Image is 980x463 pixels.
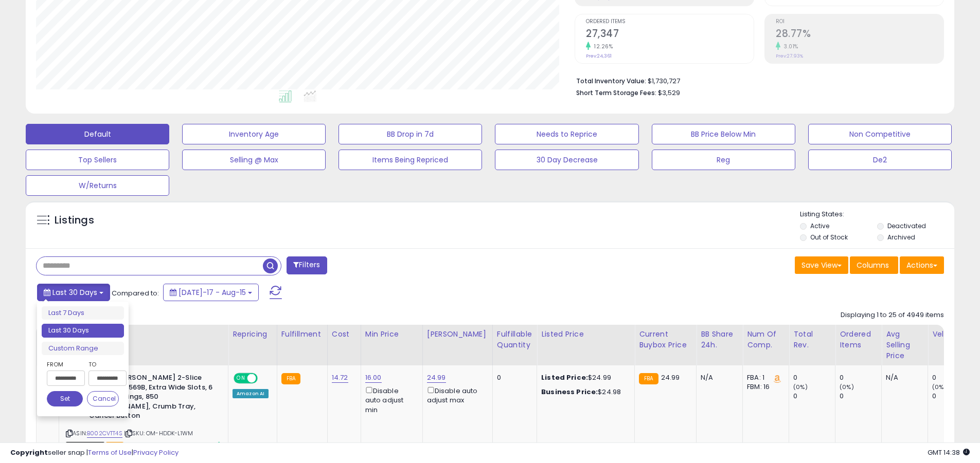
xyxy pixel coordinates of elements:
button: Needs to Reprice [495,124,638,144]
div: 0 [932,392,974,401]
div: N/A [701,373,735,382]
span: Columns [857,260,889,270]
small: FBA [281,373,300,384]
span: [DATE]-17 - Aug-15 [179,287,246,298]
small: Prev: 27.93% [776,53,803,59]
b: Short Term Storage Fees: [576,88,656,97]
b: Total Inventory Value: [576,77,646,85]
button: Non Competitive [808,124,952,144]
div: N/A [886,373,920,382]
div: Amazon AI [233,389,269,398]
div: 0 [793,392,835,401]
a: B002CVTT4S [87,429,122,438]
div: 0 [497,373,529,382]
a: Terms of Use [88,448,132,457]
div: [PERSON_NAME] [427,329,488,340]
span: Compared to: [112,288,159,298]
p: Listing States: [800,210,954,219]
li: $1,730,727 [576,74,936,86]
small: 3.01% [780,43,798,50]
div: Num of Comp. [747,329,785,350]
li: Last 7 Days [42,306,124,320]
button: Actions [900,256,944,274]
h2: 27,347 [586,28,754,42]
h2: 28.77% [776,28,943,42]
button: 30 Day Decrease [495,150,638,170]
div: Velocity [932,329,970,340]
div: $24.98 [541,387,627,397]
button: Reg [652,150,795,170]
button: W/Returns [26,175,169,196]
button: Default [26,124,169,144]
label: Deactivated [887,221,926,230]
span: 24.99 [661,373,680,382]
button: Save View [795,256,848,274]
small: (0%) [840,383,854,391]
div: Min Price [365,329,418,340]
button: Selling @ Max [182,150,326,170]
div: Repricing [233,329,273,340]
span: Last 30 Days [52,287,97,298]
span: All listings that are currently out of stock and unavailable for purchase on Amazon [66,442,104,451]
small: (0%) [793,383,808,391]
span: OFF [256,374,273,383]
span: | SKU: OM-HDDK-L1WM [124,429,193,437]
small: 12.26% [591,43,613,50]
div: FBM: 16 [747,382,781,392]
button: Cancel [87,391,119,406]
div: BB Share 24h. [701,329,738,350]
div: $24.99 [541,373,627,382]
button: Columns [850,256,898,274]
div: Current Buybox Price [639,329,692,350]
div: 0 [932,373,974,382]
button: BB Price Below Min [652,124,795,144]
button: Items Being Repriced [338,150,482,170]
div: Cost [332,329,357,340]
small: (0%) [932,383,947,391]
li: Last 30 Days [42,324,124,338]
span: Ordered Items [586,19,754,25]
span: ON [235,374,247,383]
div: Listed Price [541,329,630,340]
button: BB Drop in 7d [338,124,482,144]
button: Last 30 Days [37,284,110,301]
label: Active [810,221,829,230]
label: From [47,359,83,369]
div: Total Rev. [793,329,831,350]
div: Displaying 1 to 25 of 4949 items [841,310,944,320]
div: Avg Selling Price [886,329,923,361]
h5: Listings [55,213,94,228]
button: De2 [808,150,952,170]
li: Custom Range [42,342,124,356]
a: Privacy Policy [133,448,179,457]
div: Disable auto adjust max [427,385,485,405]
button: [DATE]-17 - Aug-15 [163,284,259,301]
strong: Copyright [10,448,48,457]
div: Fulfillment [281,329,323,340]
small: Prev: 24,361 [586,53,612,59]
small: FBA [639,373,658,384]
label: To [88,359,119,369]
span: $3,529 [658,88,680,98]
a: 16.00 [365,373,382,383]
span: FBA [106,442,123,451]
div: 0 [840,392,881,401]
button: Top Sellers [26,150,169,170]
label: Out of Stock [810,233,848,242]
b: Business Price: [541,387,598,397]
div: Title [63,329,224,340]
span: 2025-09-15 14:38 GMT [928,448,970,457]
label: Archived [887,233,915,242]
div: seller snap | | [10,448,179,458]
a: 14.72 [332,373,348,383]
div: FBA: 1 [747,373,781,382]
div: 0 [793,373,835,382]
b: Listed Price: [541,373,588,382]
div: Disable auto adjust min [365,385,415,415]
div: 0 [840,373,881,382]
span: ROI [776,19,943,25]
button: Filters [287,256,327,274]
b: BLACK+[PERSON_NAME] 2-Slice Toaster, T2569B, Extra Wide Slots, 6 Shade Settings, 850 [PERSON_NAME... [89,373,214,423]
div: Fulfillable Quantity [497,329,532,350]
a: 24.99 [427,373,446,383]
